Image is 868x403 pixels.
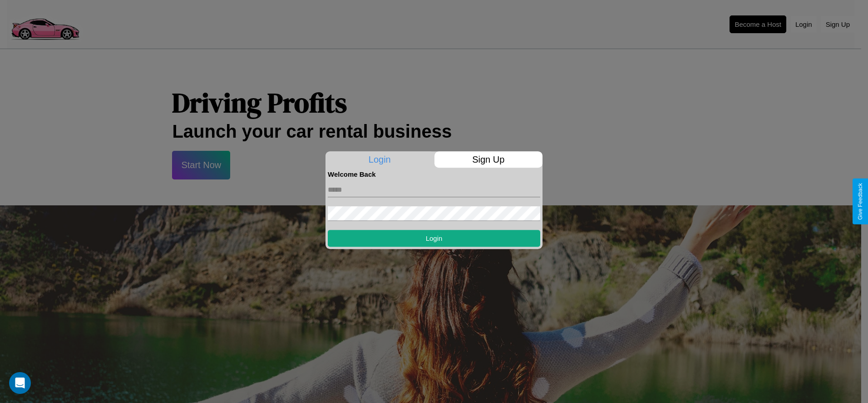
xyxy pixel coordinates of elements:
[434,151,543,168] p: Sign Up
[328,170,540,178] h4: Welcome Back
[9,372,31,394] div: Open Intercom Messenger
[328,230,540,247] button: Login
[325,151,434,168] p: Login
[857,183,863,220] div: Give Feedback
